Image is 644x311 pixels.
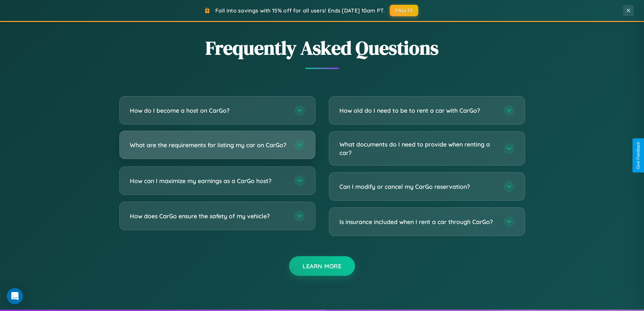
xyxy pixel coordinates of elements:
button: Learn More [289,256,355,276]
span: Fall into savings with 15% off for all users! Ends [DATE] 10am PT. [215,7,385,14]
h3: Is insurance included when I rent a car through CarGo? [339,218,497,226]
h3: How do I become a host on CarGo? [130,106,287,115]
h3: How can I maximize my earnings as a CarGo host? [130,177,287,185]
h3: How old do I need to be to rent a car with CarGo? [339,106,497,115]
div: Open Intercom Messenger [7,288,23,304]
h3: Can I modify or cancel my CarGo reservation? [339,182,497,191]
h3: What documents do I need to provide when renting a car? [339,140,497,157]
h3: How does CarGo ensure the safety of my vehicle? [130,212,287,220]
h2: Frequently Asked Questions [119,35,525,61]
div: Give Feedback [636,142,641,169]
h3: What are the requirements for listing my car on CarGo? [130,141,287,149]
button: FALL15 [390,5,418,16]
